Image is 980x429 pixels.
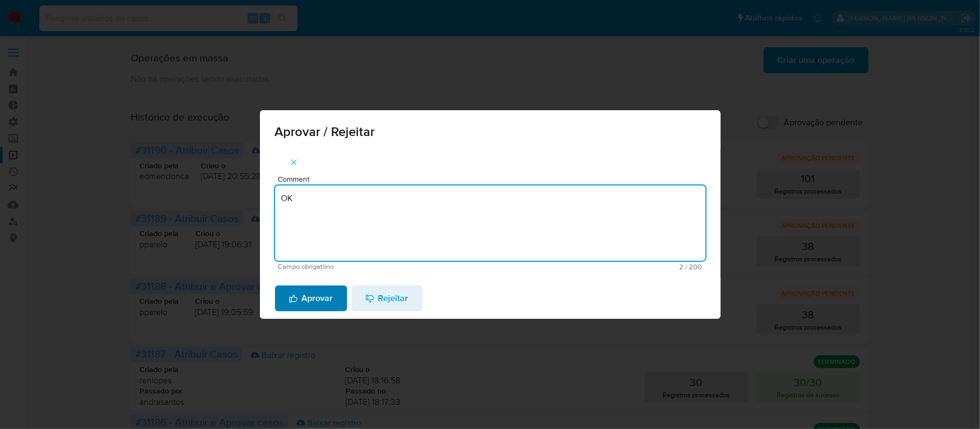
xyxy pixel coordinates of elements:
[278,175,709,183] span: Comment
[351,285,422,311] button: Rejeitar
[365,287,408,310] span: Rejeitar
[275,185,706,261] textarea: OK
[490,263,702,270] span: Máximo 200 caracteres
[289,287,333,310] span: Aprovar
[275,125,706,138] span: Aprovar / Rejeitar
[275,285,347,311] button: Aprovar
[278,263,490,270] span: Campo obrigatório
